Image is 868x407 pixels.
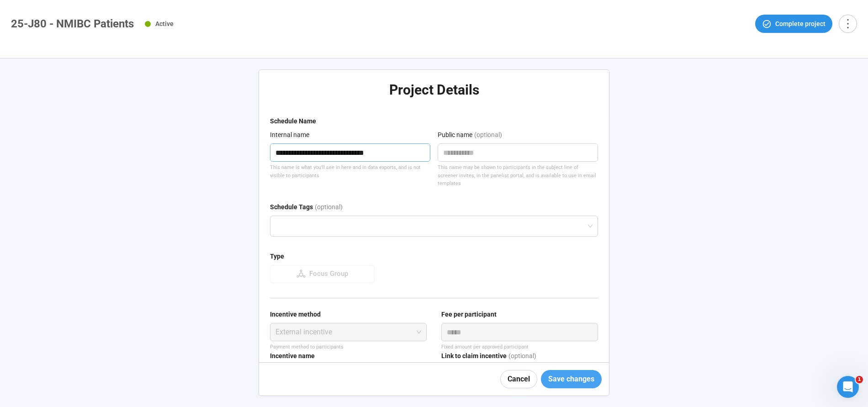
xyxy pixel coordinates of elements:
[270,202,313,212] div: Schedule Tags
[270,351,315,361] div: Incentive name
[508,373,530,385] span: Cancel
[270,116,316,126] div: Schedule Name
[315,202,343,216] div: (optional)
[755,15,832,33] button: Complete project
[275,323,421,341] span: External incentive
[270,164,430,180] div: This name is what you'll see in here and in data exports, and is not visible to participants
[155,20,174,27] span: Active
[296,269,306,278] span: deployment-unit
[856,376,863,383] span: 1
[839,15,857,33] button: more
[270,251,284,261] div: Type
[11,17,134,30] h1: 25-J80 - NMIBC Patients
[441,351,507,361] div: Link to claim incentive
[270,343,427,351] p: Payment method to participants
[270,130,309,140] div: Internal name
[837,376,859,398] iframe: Intercom live chat
[441,309,497,319] div: Fee per participant
[438,164,598,187] div: This name may be shown to participants in the subject line of screener invites, in the panelist p...
[306,269,348,280] div: Focus Group
[775,19,826,29] span: Complete project
[438,130,472,140] div: Public name
[270,309,321,319] div: Incentive method
[842,17,854,30] span: more
[270,81,598,99] h2: Project Details
[508,351,536,365] div: (optional)
[541,370,602,388] button: Save changes
[548,373,594,385] span: Save changes
[441,343,598,351] div: Fixed amount per approved participant
[474,130,502,143] div: (optional)
[500,370,537,388] button: Cancel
